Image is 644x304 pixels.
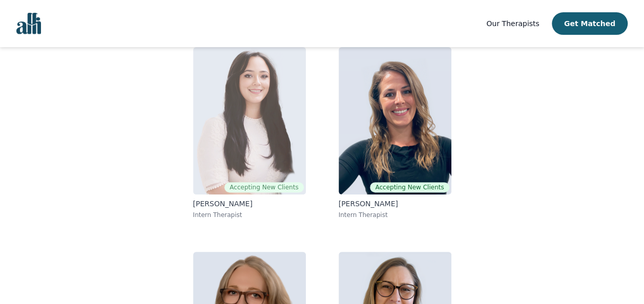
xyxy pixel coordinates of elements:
[339,199,451,209] p: [PERSON_NAME]
[193,199,306,209] p: [PERSON_NAME]
[486,17,539,30] a: Our Therapists
[193,211,306,219] p: Intern Therapist
[224,182,303,192] span: Accepting New Clients
[486,19,539,28] span: Our Therapists
[16,13,41,34] img: alli logo
[370,182,449,192] span: Accepting New Clients
[330,39,460,227] a: Rachel BickleyAccepting New Clients[PERSON_NAME]Intern Therapist
[339,211,451,219] p: Intern Therapist
[185,39,314,227] a: Gloria ZambranoAccepting New Clients[PERSON_NAME]Intern Therapist
[193,47,306,194] img: Gloria Zambrano
[552,12,628,35] button: Get Matched
[339,47,451,194] img: Rachel Bickley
